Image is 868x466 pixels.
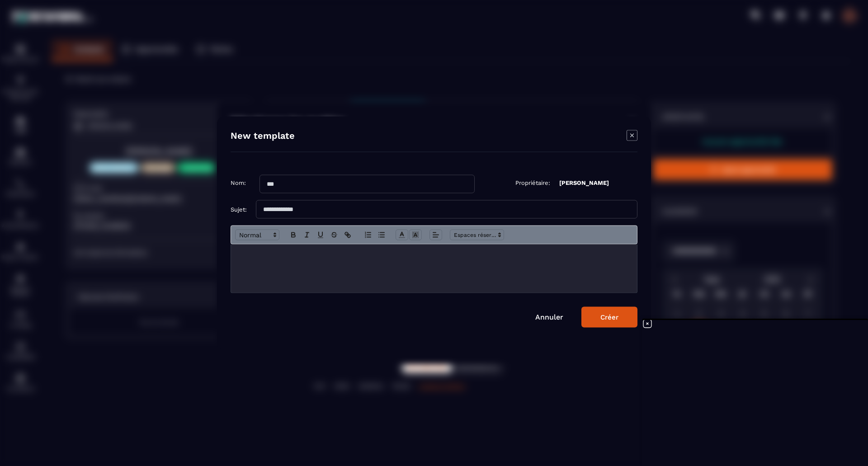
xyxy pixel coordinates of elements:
p: Propriétaire: [515,179,550,186]
h4: New template [231,130,295,142]
p: Sujet: [231,206,247,212]
p: Nom: [231,179,246,186]
div: Créer [600,313,618,321]
a: Annuler [535,312,563,321]
p: [PERSON_NAME] [559,179,609,186]
button: Créer [581,306,637,327]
